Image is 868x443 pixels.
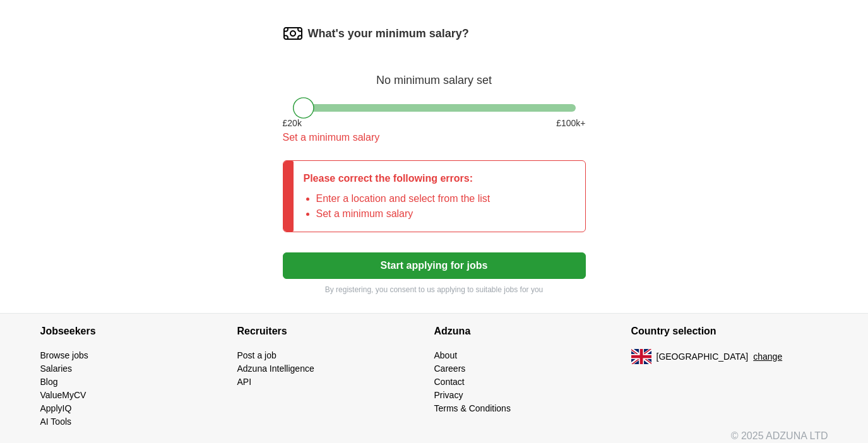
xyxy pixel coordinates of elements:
button: change [753,350,782,363]
a: Browse jobs [40,350,88,360]
a: Adzuna Intelligence [237,363,314,374]
a: Salaries [40,363,73,374]
a: Privacy [434,390,463,400]
label: What's your minimum salary? [308,25,469,42]
span: £ 100 k+ [556,117,585,130]
a: Post a job [237,350,276,360]
a: ValueMyCV [40,390,86,400]
a: About [434,350,458,360]
li: Set a minimum salary [316,206,490,222]
button: Start applying for jobs [283,252,586,279]
span: £ 20 k [283,117,302,130]
a: ApplyIQ [40,403,72,413]
span: [GEOGRAPHIC_DATA] [657,350,749,363]
p: By registering, you consent to us applying to suitable jobs for you [283,284,586,295]
a: Blog [40,377,58,387]
a: Contact [434,377,465,387]
a: API [237,377,252,387]
img: UK flag [631,349,651,364]
li: Enter a location and select from the list [316,191,490,206]
div: No minimum salary set [283,59,586,89]
a: Careers [434,363,466,374]
a: Terms & Conditions [434,403,511,413]
div: Set a minimum salary [283,130,586,145]
a: AI Tools [40,416,72,427]
img: salary.png [283,23,303,44]
p: Please correct the following errors: [304,171,490,186]
h4: Country selection [631,314,828,349]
